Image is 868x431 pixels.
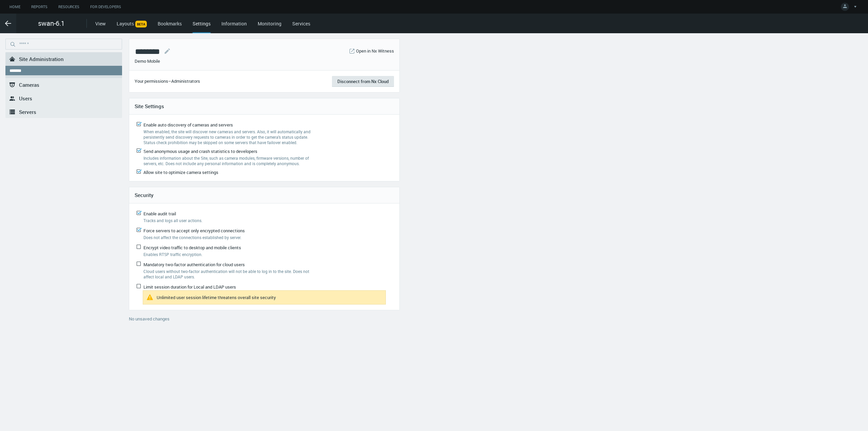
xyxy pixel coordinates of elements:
span: Allow site to optimize camera settings [143,169,218,175]
span: Your permissions [135,78,168,84]
a: For Developers [85,3,126,11]
a: LayoutsBETA [117,20,147,27]
span: Enables RTSP traffic encryption. [143,252,202,257]
span: Encrypt video traffic to desktop and mobile clients [143,244,241,251]
label: Includes information about the Site, such as camera modules, firmware versions, number of servers... [143,155,316,166]
span: Demo Mobile [135,58,160,65]
a: Home [4,3,26,11]
span: Administrators [171,78,200,84]
a: Resources [53,3,85,11]
span: BETA [135,21,147,27]
div: Unlimited user session lifetime threatens overall site security [157,295,276,300]
span: swan-6.1 [38,18,65,28]
h4: Site Settings [135,103,394,109]
span: Users [19,95,32,102]
span: Force servers to accept only encrypted connections [143,228,245,234]
span: Send anonymous usage and crash statistics to developers [143,148,257,154]
div: Settings [193,20,211,33]
a: Information [221,20,247,27]
a: Monitoring [258,20,281,27]
a: Reports [26,3,53,11]
label: Tracks and logs all user actions. [143,218,311,223]
span: Mandatory two-factor authentication for cloud users [143,261,245,268]
button: Disconnect from Nx Cloud [332,76,394,87]
span: Does not affect the connections established by server. [143,235,241,240]
a: Bookmarks [158,20,182,27]
span: Enable audit trail [143,211,176,217]
span: – [168,78,171,84]
span: Cloud users without two-factor authentication will not be able to log in to the site. Does not af... [143,269,309,279]
a: View [95,20,106,27]
div: No unsaved changes [129,316,400,327]
span: Site Administration [19,56,64,62]
a: Open in Nx Witness [356,48,394,55]
span: Limit session duration for Local and LDAP users [143,284,236,290]
span: Enable auto discovery of cameras and servers [143,122,233,128]
label: When enabled, the site will discover new cameras and servers. Also, it will automatically and per... [143,129,316,145]
a: Services [292,20,310,27]
h4: Security [135,192,394,198]
span: Cameras [19,81,39,88]
span: Servers [19,109,36,115]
